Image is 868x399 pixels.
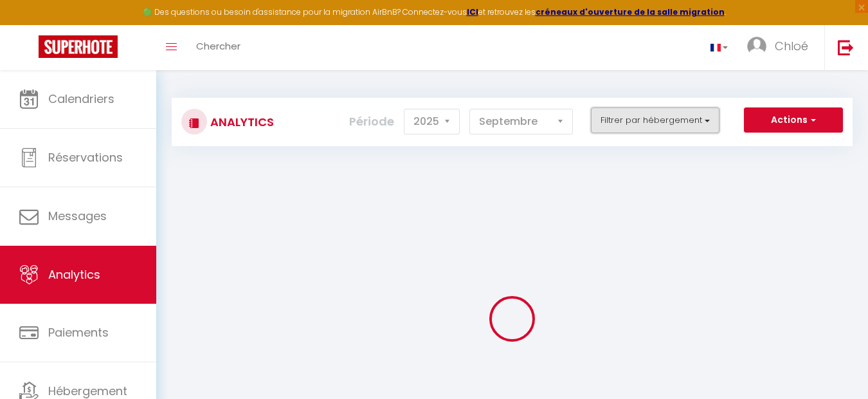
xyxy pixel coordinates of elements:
[591,107,719,133] button: Filtrer par hébergement
[48,208,107,224] span: Messages
[48,266,100,283] span: Analytics
[838,39,854,55] img: logout
[48,383,127,399] span: Hébergement
[349,107,394,136] label: Période
[737,25,824,70] a: ... Chloé
[39,35,118,58] img: Super Booking
[196,39,240,53] span: Chercher
[536,6,725,17] a: créneaux d'ouverture de la salle migration
[207,107,274,136] h3: Analytics
[10,5,49,44] button: Ouvrir le widget de chat LiveChat
[48,91,114,107] span: Calendriers
[747,37,766,56] img: ...
[186,25,250,70] a: Chercher
[775,38,808,54] span: Chloé
[48,324,109,340] span: Paiements
[744,107,843,133] button: Actions
[467,6,478,17] a: ICI
[48,149,123,165] span: Réservations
